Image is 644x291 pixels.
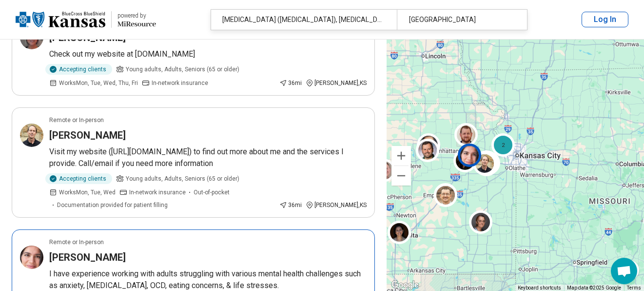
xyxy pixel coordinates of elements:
button: Log In [582,12,628,27]
div: powered by [117,11,156,20]
div: 36 mi [279,201,302,209]
button: Zoom out [391,166,411,186]
div: [MEDICAL_DATA] ([MEDICAL_DATA]), [MEDICAL_DATA] (OCD), [MEDICAL_DATA] [211,10,397,30]
span: Works Mon, Tue, Wed [59,188,116,197]
img: Blue Cross Blue Shield Kansas [16,8,105,31]
span: Documentation provided for patient filling [57,201,168,209]
span: In-network insurance [152,79,208,87]
span: In-network insurance [129,188,186,197]
div: [PERSON_NAME] , KS [306,201,367,209]
a: Blue Cross Blue Shield Kansaspowered by [16,8,156,31]
p: Remote or In-person [49,116,104,125]
button: Zoom in [391,146,411,166]
h3: [PERSON_NAME] [49,128,126,142]
span: Young adults, Adults, Seniors (65 or older) [126,174,239,183]
span: Works Mon, Tue, Wed, Thu, Fri [59,79,138,87]
div: [GEOGRAPHIC_DATA] [397,10,521,30]
span: Out-of-pocket [194,188,230,197]
p: Visit my website ([URL][DOMAIN_NAME]) to find out more about me and the services I provide. Call/... [49,146,367,169]
div: [PERSON_NAME] , KS [306,79,367,87]
span: Map data ©2025 Google [567,285,621,291]
h3: [PERSON_NAME] [49,250,126,264]
div: Open chat [611,258,637,284]
div: Accepting clients [45,173,112,184]
p: Remote or In-person [49,238,104,247]
p: Check out my website at [DOMAIN_NAME] [49,48,367,60]
div: Accepting clients [45,64,112,75]
div: 36 mi [279,79,302,87]
div: 2 [491,133,515,157]
a: Terms (opens in new tab) [627,285,641,291]
span: Young adults, Adults, Seniors (65 or older) [126,65,239,74]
